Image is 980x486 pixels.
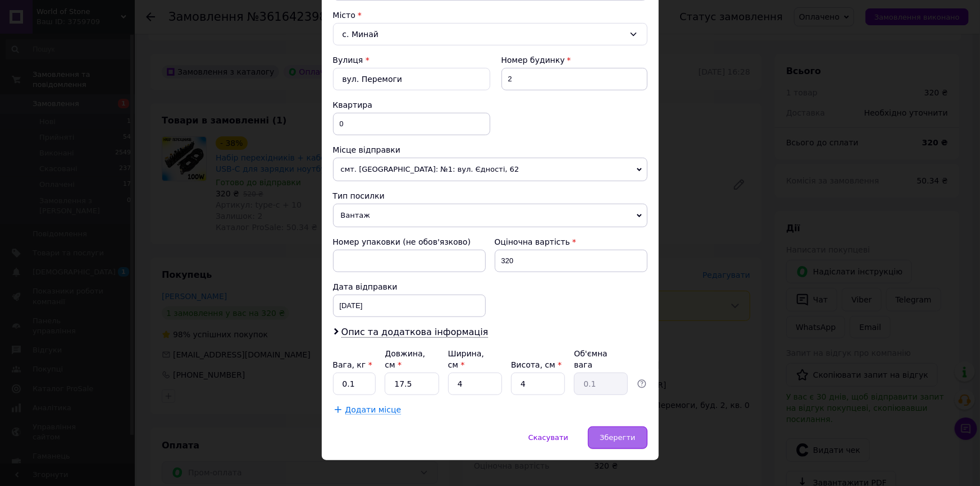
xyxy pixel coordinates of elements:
[385,349,425,369] label: Довжина, см
[333,23,648,45] div: с. Минай
[333,191,385,200] span: Тип посилки
[600,433,635,442] span: Зберегти
[574,348,628,370] div: Об'ємна вага
[333,56,363,65] label: Вулиця
[333,10,648,21] div: Місто
[448,349,484,369] label: Ширина, см
[333,281,486,292] div: Дата відправки
[495,236,648,247] div: Оціночна вартість
[333,158,648,181] span: смт. [GEOGRAPHIC_DATA]: №1: вул. Єдності, 62
[528,433,568,442] span: Скасувати
[333,204,648,227] span: Вантаж
[333,145,401,154] span: Місце відправки
[333,360,372,369] label: Вага, кг
[333,100,372,109] span: Квартира
[345,405,402,415] span: Додати місце
[341,327,489,338] span: Опис та додаткова інформація
[502,56,565,65] span: Номер будинку
[333,236,486,247] div: Номер упаковки (не обов'язково)
[511,360,562,369] label: Висота, см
